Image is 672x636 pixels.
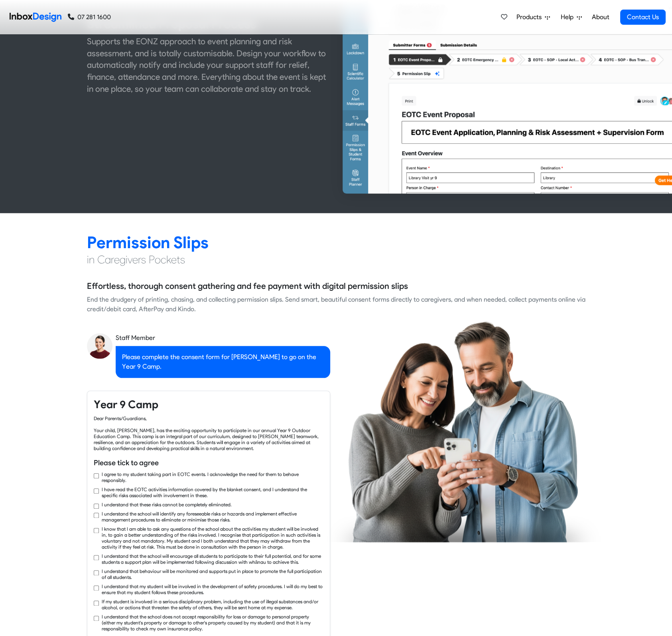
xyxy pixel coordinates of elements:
[87,36,330,95] h5: Supports the EONZ approach to event planning and risk assessment, and is totally customisable. De...
[116,333,330,343] div: Staff Member
[94,415,323,451] div: Dear Parents/Guardians, Your child, [PERSON_NAME], has the exciting opportunity to participate in...
[87,232,585,253] h2: Permission Slips
[102,471,323,483] label: I agree to my student taking part in EOTC events. I acknowledge the need for them to behave respo...
[102,614,323,632] label: I understand that the school does not accept responsibility for loss or damage to personal proper...
[87,295,585,314] div: End the drudgery of printing, chasing, and collecting permission slips. Send smart, beautiful con...
[558,9,585,25] a: Help
[513,9,553,25] a: Products
[94,458,323,468] h6: Please tick to agree
[87,333,112,359] img: staff_avatar.png
[589,9,611,25] a: About
[87,253,585,267] h4: in Caregivers Pockets
[102,511,323,523] label: I understand the school will identify any foreseeable risks or hazards and implement effective ma...
[516,12,545,22] span: Products
[102,583,323,595] label: I understand that my student will be involved in the development of safety procedures. I will do ...
[94,397,323,412] h4: Year 9 Camp
[68,12,111,22] a: 07 281 1600
[116,346,330,378] div: Please complete the consent form for [PERSON_NAME] to go on the Year 9 Camp.
[102,526,323,550] label: I know that I am able to ask any questions of the school about the activities my student will be ...
[102,598,323,610] label: If my student is involved in a serious disciplinary problem, including the use of illegal substan...
[561,12,577,22] span: Help
[87,280,408,292] h5: Effortless, thorough consent gathering and fee payment with digital permission slips
[620,10,666,25] a: Contact Us
[102,486,323,498] label: I have read the EOTC activities information covered by the blanket consent, and I understand the ...
[102,502,232,508] label: I understand that these risks cannot be completely eliminated.
[102,568,323,580] label: I understand that behaviour will be monitored and supports put in place to promote the full parti...
[327,321,600,542] img: parents_using_phone.png
[102,553,323,565] label: I understand that the school will encourage all students to participate to their full potential, ...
